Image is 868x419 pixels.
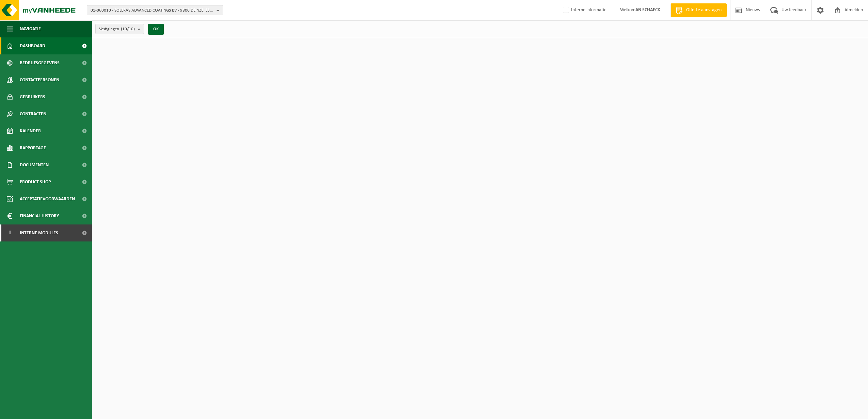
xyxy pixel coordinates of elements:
[635,7,660,13] strong: AN SCHAECK
[121,27,135,31] count: (10/10)
[20,105,46,122] span: Contracten
[20,71,59,88] span: Contactpersonen
[20,37,45,54] span: Dashboard
[258,41,284,55] a: Toon
[20,88,45,105] span: Gebruikers
[684,7,723,14] span: Offerte aanvragen
[20,207,59,224] span: Financial History
[264,46,272,51] span: Toon
[20,139,46,156] span: Rapportage
[20,156,49,173] span: Documenten
[148,24,164,35] button: OK
[7,224,13,241] span: I
[562,5,606,15] label: Interne informatie
[87,5,223,15] button: 01-060010 - SOLERAS ADVANCED COATINGS BV - 9800 DEINZE, E3-LAAN 75
[95,41,160,55] h2: Dashboard verborgen
[20,20,41,37] span: Navigatie
[20,224,58,241] span: Interne modules
[20,190,75,207] span: Acceptatievoorwaarden
[91,5,214,16] span: 01-060010 - SOLERAS ADVANCED COATINGS BV - 9800 DEINZE, E3-LAAN 75
[20,122,41,139] span: Kalender
[95,24,144,34] button: Vestigingen(10/10)
[20,173,51,190] span: Product Shop
[20,54,60,71] span: Bedrijfsgegevens
[670,3,727,17] a: Offerte aanvragen
[99,24,135,34] span: Vestigingen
